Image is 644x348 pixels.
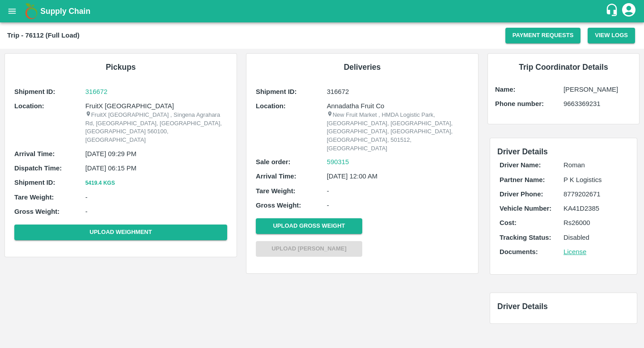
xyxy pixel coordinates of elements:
h6: Deliveries [254,61,471,73]
b: Arrival Time: [256,173,296,180]
a: 590315 [327,157,349,167]
span: Driver Details [497,147,548,156]
b: Partner Name: [500,176,545,183]
button: Payment Requests [505,28,581,43]
b: Trip - 76112 (Full Load) [7,32,80,39]
a: License [563,248,586,255]
b: Arrival Time: [14,150,55,157]
a: 316672 [85,87,227,97]
b: Tare Weight: [256,187,296,195]
b: Supply Chain [40,7,90,16]
p: KA41D2385 [563,204,627,213]
p: FruitX [GEOGRAPHIC_DATA] , Singena Agrahara Rd, [GEOGRAPHIC_DATA], [GEOGRAPHIC_DATA], [GEOGRAPHIC... [85,111,227,144]
button: View Logs [588,28,635,43]
p: New Fruit Market , HMDA Logistic Park, [GEOGRAPHIC_DATA], [GEOGRAPHIC_DATA], [GEOGRAPHIC_DATA], [... [327,111,469,153]
p: - [85,207,227,216]
p: Disabled [563,233,627,242]
b: Vehicle Number: [500,205,551,212]
h6: Pickups [12,61,229,73]
b: Tracking Status: [500,234,551,241]
p: FruitX [GEOGRAPHIC_DATA] [85,101,227,111]
h6: Trip Coordinator Details [495,61,632,73]
b: Documents: [500,248,538,255]
p: - [85,192,227,202]
p: 316672 [327,87,469,97]
p: - [327,186,469,196]
b: Dispatch Time: [14,165,62,172]
p: - [327,200,469,210]
p: Rs 26000 [563,218,627,228]
span: Driver Details [497,302,548,311]
p: 9663369231 [563,99,632,109]
b: Sale order: [256,158,291,166]
p: 8779202671 [563,189,627,199]
b: Shipment ID: [256,88,297,95]
p: P K Logistics [563,175,627,185]
button: Upload Weighment [14,225,227,240]
b: Shipment ID: [14,179,55,186]
button: Upload Gross Weight [256,218,362,234]
p: Roman [563,160,627,170]
b: Location: [256,102,286,110]
p: [DATE] 12:00 AM [327,171,469,181]
div: account of current user [621,2,637,21]
button: 5419.4 Kgs [85,178,115,188]
b: Cost: [500,219,517,226]
p: [PERSON_NAME] [563,85,632,94]
button: open drawer [2,1,22,21]
b: Gross Weight: [14,208,59,215]
img: logo [22,2,40,20]
b: Gross Weight: [256,202,301,209]
b: Phone number: [495,100,544,107]
b: Driver Name: [500,161,541,169]
div: customer-support [605,3,621,19]
b: Location: [14,102,44,110]
p: [DATE] 09:29 PM [85,149,227,159]
p: [DATE] 06:15 PM [85,163,227,173]
b: Tare Weight: [14,194,54,201]
b: Name: [495,86,515,93]
p: Annadatha Fruit Co [327,101,469,111]
b: Shipment ID: [14,88,55,95]
b: Driver Phone: [500,191,543,198]
a: Supply Chain [40,5,605,17]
